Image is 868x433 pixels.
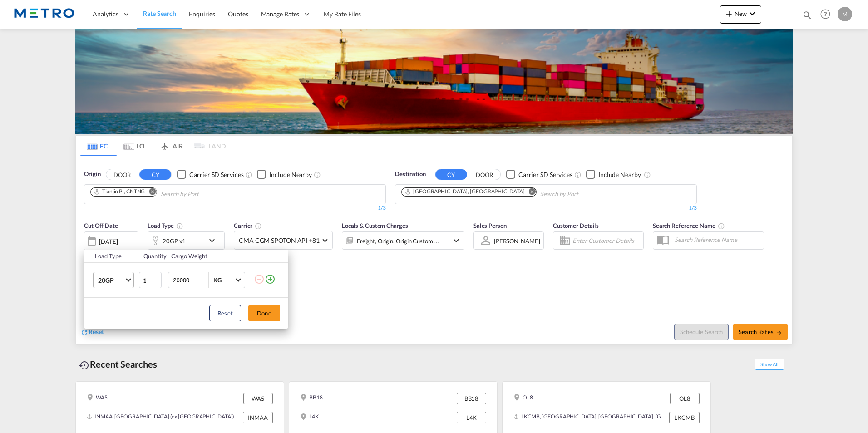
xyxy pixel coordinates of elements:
[213,276,222,284] div: KG
[93,272,134,288] md-select: Choose: 20GP
[209,305,241,321] button: Reset
[138,250,166,263] th: Quantity
[171,252,248,260] div: Cargo Weight
[98,276,124,285] span: 20GP
[139,272,162,288] input: Qty
[254,274,265,285] md-icon: icon-minus-circle-outline
[265,274,276,285] md-icon: icon-plus-circle-outline
[84,250,138,263] th: Load Type
[248,305,280,321] button: Done
[172,272,208,288] input: Enter Weight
